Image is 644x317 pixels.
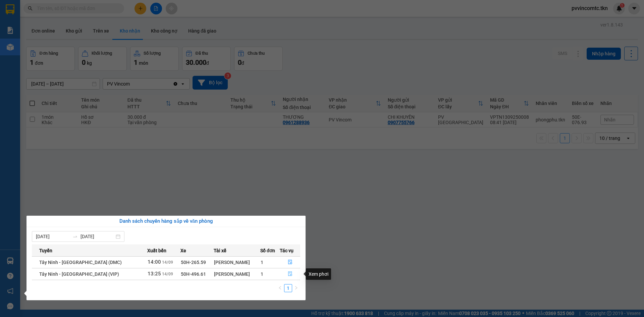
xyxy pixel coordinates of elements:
button: file-done [280,257,300,268]
span: 1 [261,260,263,265]
span: file-done [288,271,292,277]
span: 1 [261,271,263,277]
div: Xem phơi [306,268,331,280]
span: swap-right [72,234,78,239]
span: to [72,234,78,239]
div: Danh sách chuyến hàng sắp về văn phòng [32,217,300,225]
input: Từ ngày [36,233,70,240]
span: right [294,286,298,290]
span: 13:25 [148,271,161,277]
span: Tây Ninh - [GEOGRAPHIC_DATA] (VIP) [39,271,119,277]
div: [PERSON_NAME] [214,259,260,266]
button: right [292,284,300,292]
span: Tuyến [39,247,52,254]
span: Tây Ninh - [GEOGRAPHIC_DATA] (DMC) [39,260,122,265]
span: Số đơn [260,247,275,254]
span: 14:00 [148,259,161,265]
span: left [278,286,282,290]
li: Next Page [292,284,300,292]
button: left [276,284,284,292]
span: Tài xế [214,247,226,254]
span: Xe [180,247,186,254]
li: Previous Page [276,284,284,292]
input: Đến ngày [80,233,114,240]
button: file-done [280,269,300,279]
span: 14/09 [162,272,173,276]
span: file-done [288,260,292,265]
span: Tác vụ [280,247,293,254]
div: [PERSON_NAME] [214,270,260,278]
span: Xuất bến [147,247,166,254]
span: 14/09 [162,260,173,265]
span: 50H-265.59 [181,260,206,265]
span: 50H-496.61 [181,271,206,277]
li: 1 [284,284,292,292]
a: 1 [284,284,292,292]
